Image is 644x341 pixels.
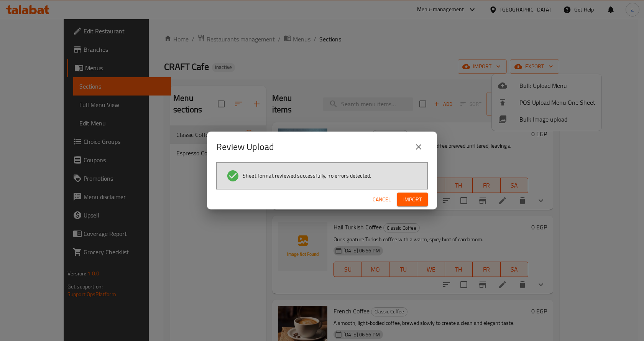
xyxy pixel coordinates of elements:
button: Cancel [370,193,394,207]
span: Import [403,195,422,204]
button: Import [397,193,428,207]
button: close [409,138,428,156]
h2: Review Upload [216,141,274,153]
span: Cancel [373,195,391,204]
span: Sheet format reviewed successfully, no errors detected. [243,172,371,180]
